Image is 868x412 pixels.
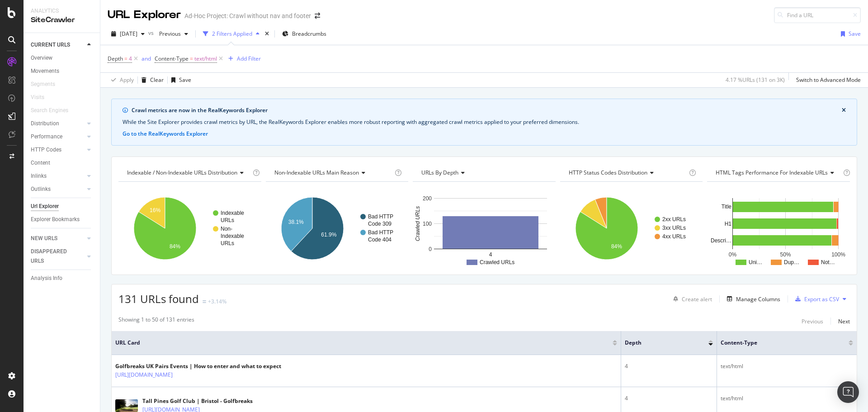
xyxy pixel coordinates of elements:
[31,274,62,283] div: Analysis Info
[368,229,393,236] text: Bad HTTP
[31,53,52,63] div: Overview
[203,300,206,303] img: Equal
[721,362,853,370] div: text/html
[423,221,432,227] text: 100
[125,166,251,180] h4: Indexable / Non-Indexable URLs Distribution
[31,80,55,89] div: Segments
[31,132,62,142] div: Performance
[368,221,392,227] text: Code 309
[142,397,253,405] div: Tall Pines Golf Club | Bristol - Golfbreaks
[31,66,59,76] div: Movements
[156,30,181,38] span: Previous
[31,171,85,181] a: Inlinks
[31,93,44,102] div: Visits
[31,158,50,168] div: Content
[840,104,848,116] button: close banner
[31,40,70,50] div: CURRENT URLS
[722,204,732,210] text: Title
[31,40,85,50] a: CURRENT URLS
[774,7,861,23] input: Find a URL
[150,76,164,84] div: Clear
[662,225,686,231] text: 3xx URLs
[480,259,514,265] text: Crawled URLs
[273,166,393,180] h4: Non-Indexable URLs Main Reason
[31,119,85,128] a: Distribution
[837,381,859,403] div: Open Intercom Messenger
[838,316,850,327] button: Next
[838,317,850,325] div: Next
[560,189,702,268] svg: A chart.
[415,206,421,241] text: Crawled URLs
[749,259,762,265] text: Uni…
[184,11,311,20] div: Ad-Hoc Project: Crawl without nav and footer
[31,202,59,211] div: Url Explorer
[274,169,359,176] span: Non-Indexable URLs Main Reason
[221,226,232,232] text: Non-
[429,246,432,252] text: 0
[156,27,192,41] button: Previous
[368,213,393,220] text: Bad HTTP
[263,29,271,38] div: times
[212,30,252,38] div: 2 Filters Applied
[711,237,731,244] text: Descri…
[611,243,622,250] text: 84%
[288,219,303,225] text: 38.1%
[115,339,610,347] span: URL Card
[115,399,138,412] img: main image
[821,259,835,265] text: Not…
[266,189,407,268] svg: A chart.
[31,145,61,155] div: HTTP Codes
[120,76,134,84] div: Apply
[31,15,93,25] div: SiteCrawler
[802,316,823,327] button: Previous
[221,217,234,223] text: URLs
[108,55,123,62] span: Depth
[208,298,226,305] div: +3.14%
[132,106,842,114] div: Crawl metrics are now in the RealKeywords Explorer
[723,294,780,304] button: Manage Columns
[179,76,191,84] div: Save
[142,54,151,63] button: and
[124,55,127,62] span: =
[31,119,59,128] div: Distribution
[368,237,392,243] text: Code 404
[118,189,260,268] svg: A chart.
[118,291,199,306] span: 131 URLs found
[31,274,94,283] a: Analysis Info
[31,93,53,102] a: Visits
[278,27,330,41] button: Breadcrumbs
[31,106,68,115] div: Search Engines
[150,207,160,213] text: 16%
[736,295,780,303] div: Manage Columns
[225,53,261,64] button: Add Filter
[292,30,326,38] span: Breadcrumbs
[423,195,432,202] text: 200
[721,394,853,403] div: text/html
[123,130,208,138] button: Go to the RealKeywords Explorer
[413,189,554,268] div: A chart.
[725,221,732,227] text: H1
[31,247,85,266] a: DISAPPEARED URLS
[194,52,217,65] span: text/html
[707,189,849,268] svg: A chart.
[792,292,839,306] button: Export as CSV
[662,233,686,240] text: 4xx URLs
[420,166,547,180] h4: URLs by Depth
[148,29,156,37] span: vs
[31,185,51,194] div: Outlinks
[108,27,148,41] button: [DATE]
[849,30,861,38] div: Save
[729,251,737,258] text: 0%
[115,362,281,370] div: Golfbreaks UK Pairs Events | How to enter and what to expect
[804,295,839,303] div: Export as CSV
[569,169,647,176] span: HTTP Status Codes Distribution
[120,30,137,38] span: 2025 Oct. 13th
[567,166,688,180] h4: HTTP Status Codes Distribution
[142,55,151,62] div: and
[111,99,857,146] div: info banner
[155,55,189,62] span: Content-Type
